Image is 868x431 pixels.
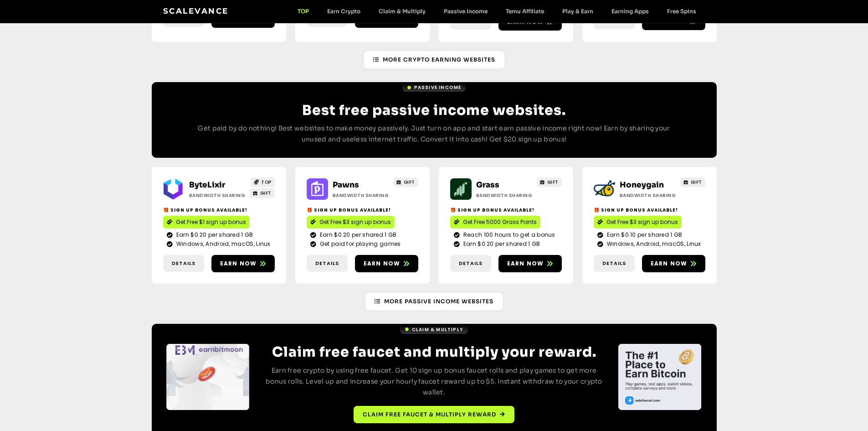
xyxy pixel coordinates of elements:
[363,410,496,419] span: Claim free faucet & multiply reward
[370,8,435,15] a: Claim & Multiply
[594,216,682,228] a: Get Free $3 sign up bonus
[450,216,540,228] a: Get Free 5000 Grass Points
[594,207,705,213] h2: 🎁 Sign up bonus available!
[319,218,391,226] span: Get Free $3 sign up bonus
[163,255,204,272] a: Details
[658,8,705,15] a: Free Spins
[537,177,562,187] a: GIFT
[463,218,537,226] span: Get Free 5000 Grass Points
[220,260,257,268] span: Earn now
[400,325,468,334] a: Claim & Multiply
[166,344,249,410] div: 1 / 4
[315,260,339,267] span: Details
[189,192,246,199] h2: Bandwidth Sharing
[602,260,626,267] span: Details
[189,180,225,190] a: ByteLixir
[450,255,491,272] a: Details
[606,218,678,226] span: Get Free $3 sign up bonus
[174,231,253,239] span: Earn $0.20 per shared 1 GB
[402,83,466,92] a: Passive Income
[211,255,275,272] a: Earn now
[188,123,680,145] p: Get paid by do nothing! Best websites to make money passively. Just turn on app and start earn pa...
[163,6,229,16] a: Scalevance
[333,180,359,190] a: Pawns
[288,8,705,15] nav: Menu
[354,406,514,423] a: Claim free faucet & multiply reward
[318,231,397,239] span: Earn $0.20 per shared 1 GB
[265,365,604,398] p: Earn free crypto by using free faucet. Get 10 sign up bonus faucet rolls and play games to get mo...
[333,192,390,199] h2: Bandwidth Sharing
[318,240,401,248] span: Get paid for playing games
[393,177,418,187] a: GIFT
[318,8,370,15] a: Earn Crypto
[618,344,701,410] div: Slides
[412,326,463,333] span: Claim & Multiply
[459,260,483,267] span: Details
[507,260,544,268] span: Earn now
[476,180,499,190] a: Grass
[250,188,275,198] a: GIFT
[691,179,702,186] span: GIFT
[461,231,555,239] span: Reach 100 hours to get a bonus
[251,177,275,187] a: TOP
[680,177,705,187] a: GIFT
[176,218,246,226] span: Get Free $1 sign up bonus
[435,8,497,15] a: Passive Income
[547,179,559,186] span: GIFT
[498,255,562,272] a: Earn now
[307,216,395,228] a: Get Free $3 sign up bonus
[260,190,272,197] span: GIFT
[594,255,635,272] a: Details
[605,240,701,248] span: Windows, Android, macOS, Linux
[163,216,250,228] a: Get Free $1 sign up bonus
[364,260,401,268] span: Earn now
[172,260,195,267] span: Details
[618,344,701,410] div: 1 / 4
[174,240,271,248] span: Windows, Android, macOS, Linux
[620,192,677,199] h2: Bandwidth Sharing
[384,297,493,306] span: More Passive Income Websites
[261,179,272,186] span: TOP
[651,260,688,268] span: Earn now
[450,207,562,213] h2: 🎁 Sign up bonus available!
[265,344,604,360] h2: Claim free faucet and multiply your reward.
[602,8,658,15] a: Earning Apps
[553,8,602,15] a: Play & Earn
[383,56,495,64] span: More Crypto earning Websites
[620,180,664,190] a: Honeygain
[365,293,503,310] a: More Passive Income Websites
[288,8,318,15] a: TOP
[188,102,680,119] h2: Best free passive income websites.
[163,207,275,213] h2: 🎁 Sign up bonus available!
[642,255,705,272] a: Earn now
[307,207,418,213] h2: 🎁 Sign up bonus available!
[461,240,540,248] span: Earn $0.20 per shared 1 GB
[355,255,418,272] a: Earn now
[364,51,504,68] a: More Crypto earning Websites
[476,192,533,199] h2: Bandwidth Sharing
[166,344,249,410] div: Slides
[307,255,348,272] a: Details
[497,8,553,15] a: Temu Affiliate
[414,84,462,91] span: Passive Income
[404,179,415,186] span: GIFT
[605,231,683,239] span: Earn $0.10 per shared 1 GB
